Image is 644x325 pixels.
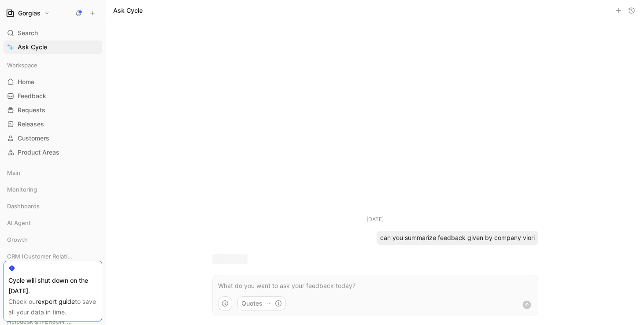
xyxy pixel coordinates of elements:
span: Product Areas [18,148,59,157]
button: Quotes [237,296,286,310]
a: Product Areas [4,146,102,159]
div: can you summarize feedback given by company viori [377,231,538,245]
div: [DATE] [366,215,384,224]
div: CRM (Customer Relationship Management) [4,250,102,263]
span: CRM (Customer Relationship Management) [7,252,74,261]
a: Customers [4,132,102,145]
span: Main [7,168,20,177]
a: Releases [4,118,102,131]
div: Growth [4,233,102,249]
span: Requests [18,106,45,114]
span: Search [18,28,38,38]
div: Cycle will shut down on the [DATE]. [8,275,97,296]
h1: Ask Cycle [113,6,143,15]
button: GorgiasGorgias [4,7,52,19]
div: Growth [4,233,102,246]
span: Customers [18,134,49,143]
span: Ask Cycle [18,42,47,52]
span: Home [18,78,34,86]
span: Monitoring [7,185,37,194]
span: AI Agent [7,218,31,227]
span: Releases [18,120,44,129]
div: Dashboards [4,199,102,213]
span: Workspace [7,61,37,70]
a: Home [4,75,102,89]
span: Feedback [18,92,46,100]
span: Dashboards [7,202,40,211]
div: CRM (Customer Relationship Management)InboxVoC CRMOpportunity Tree [4,250,102,308]
div: Main [4,166,102,182]
h1: Gorgias [18,9,41,17]
div: Dashboards [4,199,102,215]
a: export guide [38,298,75,305]
div: Workspace [4,59,102,72]
span: Growth [7,235,28,244]
img: Gorgias [6,9,15,18]
div: Monitoring [4,183,102,196]
div: Main [4,166,102,179]
div: AI Agent [4,216,102,232]
div: Search [4,26,102,40]
a: Feedback [4,89,102,103]
div: AI Agent [4,216,102,229]
a: Requests [4,103,102,117]
div: Monitoring [4,183,102,199]
div: Check our to save all your data in time. [8,296,97,318]
a: Ask Cycle [4,41,102,54]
